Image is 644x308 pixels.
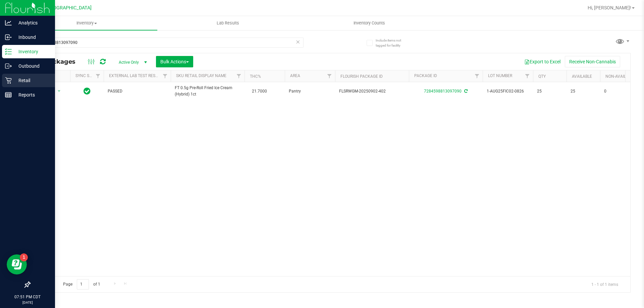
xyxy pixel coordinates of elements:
[572,74,592,79] a: Available
[5,34,12,41] inline-svg: Inbound
[488,73,512,78] a: Lot Number
[175,85,240,98] span: FT 0.5g Pre-Roll Fried Ice Cream (Hybrid) 1ct
[565,56,620,67] button: Receive Non-Cannabis
[344,20,394,26] span: Inventory Counts
[3,300,52,305] p: [DATE]
[12,48,52,56] p: Inventory
[522,70,533,82] a: Filter
[75,73,101,78] a: Sync Status
[339,88,405,95] span: FLSRWGM-20250902-402
[12,33,52,41] p: Inbound
[176,73,226,78] a: Sku Retail Display Name
[586,279,624,289] span: 1 - 1 of 1 items
[324,70,335,82] a: Filter
[16,16,157,30] a: Inventory
[30,38,304,48] input: Search Package ID, Item Name, SKU, Lot or Part Number...
[93,70,104,82] a: Filter
[12,62,52,70] p: Outbound
[208,20,248,26] span: Lab Results
[233,70,245,82] a: Filter
[12,19,52,27] p: Analytics
[160,70,171,82] a: Filter
[520,56,565,67] button: Export to Excel
[605,74,635,79] a: Non-Available
[424,89,462,94] a: 7284598813097090
[12,91,52,99] p: Reports
[156,56,193,67] button: Bulk Actions
[414,73,437,78] a: Package ID
[35,58,82,65] span: All Packages
[46,5,92,11] span: [GEOGRAPHIC_DATA]
[250,74,261,79] a: THC%
[5,19,12,26] inline-svg: Analytics
[12,76,52,84] p: Retail
[160,59,189,64] span: Bulk Actions
[289,88,331,95] span: Pantry
[5,63,12,69] inline-svg: Outbound
[588,5,631,10] span: Hi, [PERSON_NAME]!
[3,294,52,300] p: 07:51 PM CDT
[109,73,162,78] a: External Lab Test Result
[296,38,300,46] span: Clear
[84,86,91,96] span: In Sync
[5,48,12,55] inline-svg: Inventory
[7,254,27,274] iframe: Resource center
[604,88,630,95] span: 0
[157,16,299,30] a: Lab Results
[538,74,546,79] a: Qty
[571,88,596,95] span: 25
[290,73,300,78] a: Area
[16,20,157,26] span: Inventory
[537,88,562,95] span: 25
[340,74,383,79] a: Flourish Package ID
[55,86,63,96] span: select
[472,70,483,82] a: Filter
[5,77,12,84] inline-svg: Retail
[108,88,167,95] span: PASSED
[463,89,468,94] span: Sync from Compliance System
[57,279,106,290] span: Page of 1
[487,88,529,95] span: 1-AUG25FIC02-0826
[299,16,440,30] a: Inventory Counts
[20,253,28,261] iframe: Resource center unread badge
[249,86,270,96] span: 21.7000
[5,91,12,98] inline-svg: Reports
[376,38,409,48] span: Include items not tagged for facility
[77,279,89,290] input: 1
